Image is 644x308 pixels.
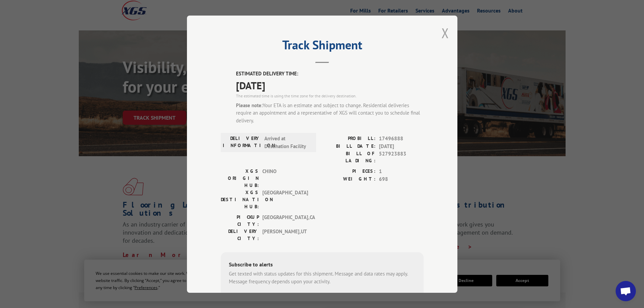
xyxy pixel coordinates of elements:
label: XGS DESTINATION HUB: [221,189,259,210]
div: Open chat [616,281,636,301]
div: Subscribe to alerts [229,260,415,270]
label: WEIGHT: [322,175,376,183]
span: [GEOGRAPHIC_DATA] , CA [262,214,308,228]
label: DELIVERY INFORMATION: [223,135,261,150]
label: PROBILL: [322,135,376,143]
label: DELIVERY CITY: [221,228,259,242]
div: The estimated time is using the time zone for the delivery destination. [236,93,424,99]
label: PIECES: [322,168,376,175]
span: 1 [379,168,424,175]
button: Close modal [442,24,449,42]
span: [GEOGRAPHIC_DATA] [262,189,308,210]
label: PICKUP CITY: [221,214,259,228]
div: Your ETA is an estimate and subject to change. Residential deliveries require an appointment and ... [236,101,424,124]
span: [DATE] [379,142,424,150]
span: Arrived at Destination Facility [264,135,310,150]
label: ESTIMATED DELIVERY TIME: [236,70,424,78]
span: CHINO [262,168,308,189]
span: [DATE] [236,77,424,93]
label: XGS ORIGIN HUB: [221,168,259,189]
div: Get texted with status updates for this shipment. Message and data rates may apply. Message frequ... [229,270,415,285]
h2: Track Shipment [221,40,424,53]
span: 17496888 [379,135,424,143]
span: 698 [379,175,424,183]
span: [PERSON_NAME] , UT [262,228,308,242]
strong: Please note: [236,102,263,108]
label: BILL OF LADING: [322,150,376,164]
span: 527923883 [379,150,424,164]
label: BILL DATE: [322,142,376,150]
